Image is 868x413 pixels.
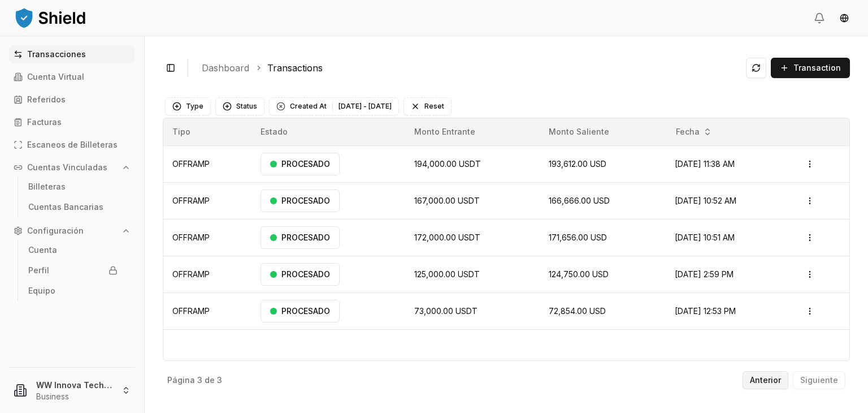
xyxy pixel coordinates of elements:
p: WW Innova Tech LLC [36,379,112,391]
div: Clear Created At filter [276,102,285,111]
div: PROCESADO [261,226,340,249]
button: Status [215,97,264,115]
button: Transaction [771,58,850,78]
p: Billeteras [28,183,66,191]
td: OFFRAMP [163,256,251,292]
a: Facturas [9,113,135,131]
a: Billeteras [24,178,122,196]
a: Perfil [24,261,122,279]
p: Referidos [27,96,66,104]
span: [DATE] 10:52 AM [675,196,736,205]
button: Anterior [743,371,788,389]
th: Monto Entrante [405,118,540,145]
a: Escaneos de Billeteras [9,136,135,154]
span: 125,000.00 USDT [414,269,480,279]
p: 3 [217,376,222,384]
p: Cuentas Bancarias [28,203,103,211]
a: Equipo [24,282,122,300]
a: Transacciones [9,45,135,63]
span: 171,656.00 USD [549,233,607,242]
p: Perfil [28,266,49,274]
p: Configuración [27,227,84,235]
span: [DATE] 11:38 AM [675,159,735,169]
a: Cuenta Virtual [9,68,135,86]
p: Cuenta Virtual [27,73,84,81]
td: OFFRAMP [163,219,251,256]
p: Cuentas Vinculadas [27,164,107,171]
span: [DATE] 12:53 PM [675,306,736,316]
span: Created At [290,102,327,111]
a: Referidos [9,91,135,109]
th: Monto Saliente [540,118,665,145]
p: de [205,376,215,384]
div: PROCESADO [261,263,340,286]
button: Type [165,97,211,115]
nav: breadcrumb [202,61,737,75]
td: OFFRAMP [163,292,251,329]
a: Cuenta [24,241,122,259]
th: Tipo [163,118,251,145]
p: Facturas [27,118,62,126]
a: Cuentas Bancarias [24,198,122,216]
span: 166,666.00 USD [549,196,610,205]
p: Anterior [750,376,781,384]
span: 124,750.00 USD [549,269,609,279]
span: [DATE] 10:51 AM [675,233,735,242]
div: PROCESADO [261,153,340,175]
div: PROCESADO [261,300,340,322]
span: Transaction [793,62,841,74]
span: 73,000.00 USDT [414,306,478,316]
th: Estado [251,118,406,145]
button: Cuentas Vinculadas [9,158,135,177]
button: WW Innova Tech LLCBusiness [5,372,140,408]
p: Cuenta [28,246,57,254]
button: Clear Created At filterCreated At[DATE] - [DATE] [269,97,399,115]
td: OFFRAMP [163,145,251,182]
span: 167,000.00 USDT [414,196,480,205]
a: Dashboard [202,61,249,75]
span: 193,612.00 USD [549,159,606,169]
button: Fecha [671,123,717,141]
button: Reset filters [403,97,452,115]
p: Escaneos de Billeteras [27,141,118,149]
img: ShieldPay Logo [14,6,87,29]
span: [DATE] - [DATE] [338,102,392,111]
span: 194,000.00 USDT [414,159,481,169]
button: Configuración [9,222,135,240]
span: 172,000.00 USDT [414,233,480,242]
p: 3 [197,376,202,384]
p: Business [36,391,112,402]
span: [DATE] 2:59 PM [675,269,734,279]
a: Transactions [267,61,323,75]
div: PROCESADO [261,190,340,212]
td: OFFRAMP [163,182,251,219]
p: Página [167,376,195,384]
p: Equipo [28,287,55,295]
span: 72,854.00 USD [549,306,606,316]
p: Transacciones [27,50,86,58]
